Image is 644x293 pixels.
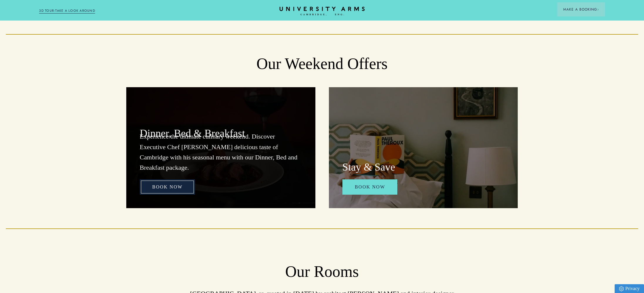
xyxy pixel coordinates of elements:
[126,262,518,282] h2: Our Rooms
[563,7,599,12] span: Make a Booking
[619,286,624,291] img: Privacy
[557,2,605,16] button: Make a BookingArrow icon
[140,179,195,195] a: Book Now
[597,9,599,11] img: Arrow icon
[140,131,302,173] p: Experience the ultimate culinary weekend. Discover Executive Chef [PERSON_NAME] delicious taste o...
[126,54,518,74] h2: Our Weekend Offers
[280,7,365,16] a: Home
[140,127,302,141] h3: Dinner, Bed & Breakfast
[615,284,644,293] a: Privacy
[39,8,95,14] a: 3D TOUR:TAKE A LOOK AROUND
[342,179,398,195] a: Book Now
[342,160,505,174] h3: Stay & Save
